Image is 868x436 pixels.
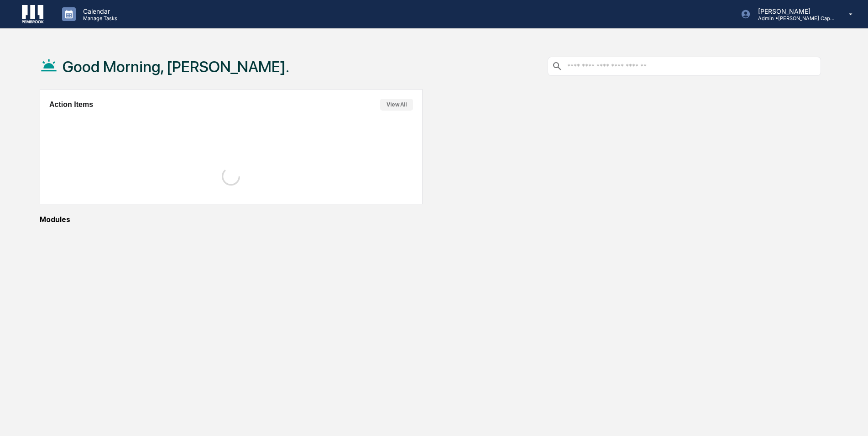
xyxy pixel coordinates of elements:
[380,99,413,111] button: View All
[76,7,122,15] p: Calendar
[751,7,836,15] p: [PERSON_NAME]
[76,15,122,21] p: Manage Tasks
[63,58,289,76] h1: Good Morning, [PERSON_NAME].
[22,5,44,23] img: logo
[40,215,821,224] div: Modules
[751,15,836,21] p: Admin • [PERSON_NAME] Capital Management
[49,101,93,109] h2: Action Items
